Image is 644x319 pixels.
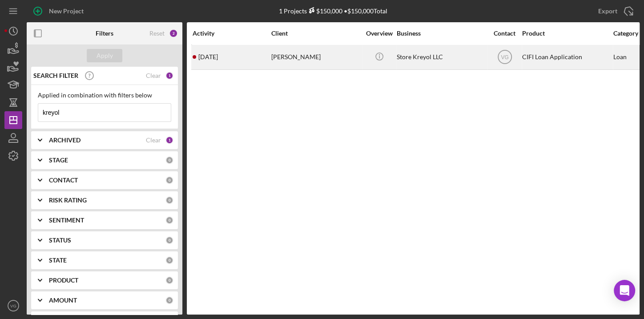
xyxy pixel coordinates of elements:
div: 0 [165,216,173,224]
div: Reset [149,30,165,37]
b: CONTACT [49,177,78,184]
b: SEARCH FILTER [33,72,78,79]
button: Apply [87,49,122,62]
div: 0 [165,296,173,304]
text: VG [10,303,16,308]
div: Applied in combination with filters below [38,92,171,99]
button: Export [589,2,640,20]
div: 2 [169,29,178,38]
button: VG [4,297,22,315]
div: Activity [193,30,270,37]
time: 2025-09-19 18:21 [198,53,218,61]
div: Contact [488,30,521,37]
button: New Project [27,2,93,20]
div: Clear [146,137,161,144]
b: SENTIMENT [49,217,84,224]
b: STATE [49,257,67,264]
div: Business [397,30,486,37]
div: Clear [146,72,161,79]
div: Store Kreyol LLC [397,45,486,69]
b: STAGE [49,157,68,164]
b: AMOUNT [49,297,77,304]
b: RISK RATING [49,197,87,204]
div: 0 [165,196,173,204]
div: Product [522,30,611,37]
div: 1 Projects • $150,000 Total [279,7,387,15]
div: Export [598,2,617,20]
b: STATUS [49,237,71,244]
div: Apply [97,49,113,62]
div: 1 [165,72,173,80]
div: Client [271,30,360,37]
div: 0 [165,156,173,164]
div: CIFI Loan Application [522,45,611,69]
div: 0 [165,276,173,284]
div: 0 [165,176,173,184]
b: Filters [96,30,113,37]
div: New Project [49,2,84,20]
div: 0 [165,256,173,264]
b: ARCHIVED [49,137,80,144]
text: VG [501,54,508,61]
div: Open Intercom Messenger [614,280,635,301]
div: Overview [362,30,396,37]
b: PRODUCT [49,277,78,284]
div: $150,000 [307,7,342,15]
div: 0 [165,236,173,244]
div: 1 [165,136,173,144]
div: [PERSON_NAME] [271,45,360,69]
